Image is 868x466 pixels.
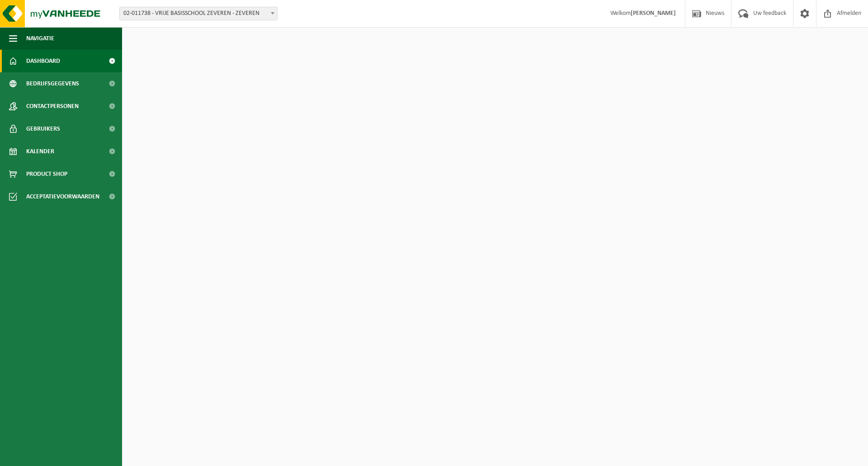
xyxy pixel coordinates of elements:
span: 02-011738 - VRIJE BASISSCHOOL ZEVEREN - ZEVEREN [120,7,277,20]
span: Gebruikers [26,118,60,140]
span: Product Shop [26,163,67,185]
span: Acceptatievoorwaarden [26,185,99,208]
span: Dashboard [26,50,60,72]
span: Kalender [26,140,54,163]
span: Contactpersonen [26,95,79,118]
strong: [PERSON_NAME] [631,10,676,17]
span: Navigatie [26,27,54,50]
span: 02-011738 - VRIJE BASISSCHOOL ZEVEREN - ZEVEREN [119,7,278,20]
span: Bedrijfsgegevens [26,72,79,95]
